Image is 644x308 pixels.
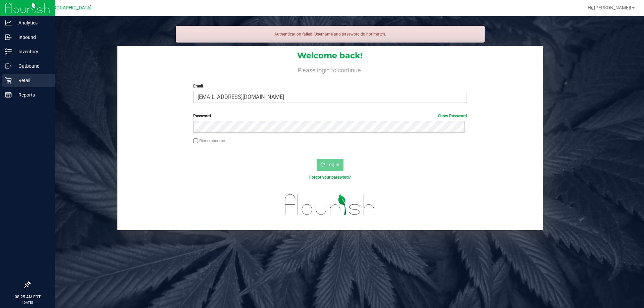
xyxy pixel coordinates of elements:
[12,48,52,56] p: Inventory
[588,5,631,10] span: Hi, [PERSON_NAME]!
[317,159,343,171] button: Log In
[277,188,383,222] img: flourish_logo.svg
[12,76,52,84] p: Retail
[12,19,52,27] p: Analytics
[12,33,52,41] p: Inbound
[117,51,543,60] h1: Welcome back!
[5,19,12,26] inline-svg: Analytics
[12,62,52,70] p: Outbound
[5,48,12,55] inline-svg: Inventory
[3,294,52,300] p: 08:25 AM EDT
[193,114,211,118] span: Password
[309,175,351,180] a: Forgot your password?
[12,91,52,99] p: Reports
[193,83,467,89] label: Email
[176,26,485,43] div: Authentication failed. Username and password do not match.
[438,114,467,118] a: Show Password
[5,63,12,69] inline-svg: Outbound
[5,77,12,84] inline-svg: Retail
[3,300,52,305] p: [DATE]
[326,162,339,167] span: Log In
[5,91,12,98] inline-svg: Reports
[117,66,543,74] h4: Please login to continue.
[5,34,12,41] inline-svg: Inbound
[46,5,92,11] span: [GEOGRAPHIC_DATA]
[193,138,225,144] label: Remember me
[193,138,198,143] input: Remember me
